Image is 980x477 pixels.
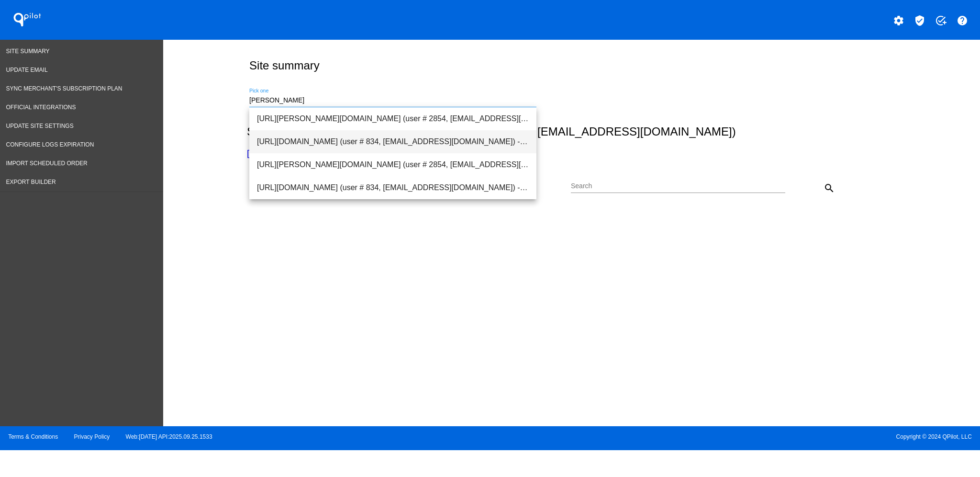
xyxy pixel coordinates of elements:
[74,433,110,440] a: Privacy Policy
[8,10,46,29] h1: QPilot
[914,15,925,26] mat-icon: verified_user
[257,107,529,130] span: [URL][PERSON_NAME][DOMAIN_NAME] (user # 2854, [EMAIL_ADDRESS][DOMAIN_NAME]) - Test
[893,15,904,26] mat-icon: settings
[126,433,212,440] a: Web:[DATE] API:2025.09.25.1533
[6,179,56,185] span: Export Builder
[257,130,529,153] span: [URL][DOMAIN_NAME] (user # 834, [EMAIL_ADDRESS][DOMAIN_NAME]) - Production
[6,160,88,167] span: Import Scheduled Order
[957,15,968,26] mat-icon: help
[247,148,341,158] a: [URL][DOMAIN_NAME]
[498,433,972,440] span: Copyright © 2024 QPilot, LLC
[6,141,94,148] span: Configure logs expiration
[249,97,536,104] input: Number
[6,85,122,92] span: Sync Merchant's Subscription Plan
[257,153,529,176] span: [URL][PERSON_NAME][DOMAIN_NAME] (user # 2854, [EMAIL_ADDRESS][DOMAIN_NAME]) - Test
[935,15,947,26] mat-icon: add_task
[6,48,50,55] span: Site Summary
[571,182,785,190] input: Search
[257,176,529,199] span: [URL][DOMAIN_NAME] (user # 834, [EMAIL_ADDRESS][DOMAIN_NAME]) - Production
[8,433,58,440] a: Terms & Conditions
[6,123,74,129] span: Update Site Settings
[247,125,892,138] h2: Site: Complete by Dr [PERSON_NAME] (user # 113585, [EMAIL_ADDRESS][DOMAIN_NAME])
[6,104,76,111] span: Official Integrations
[6,67,48,73] span: Update Email
[824,182,835,194] mat-icon: search
[249,59,320,72] h2: Site summary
